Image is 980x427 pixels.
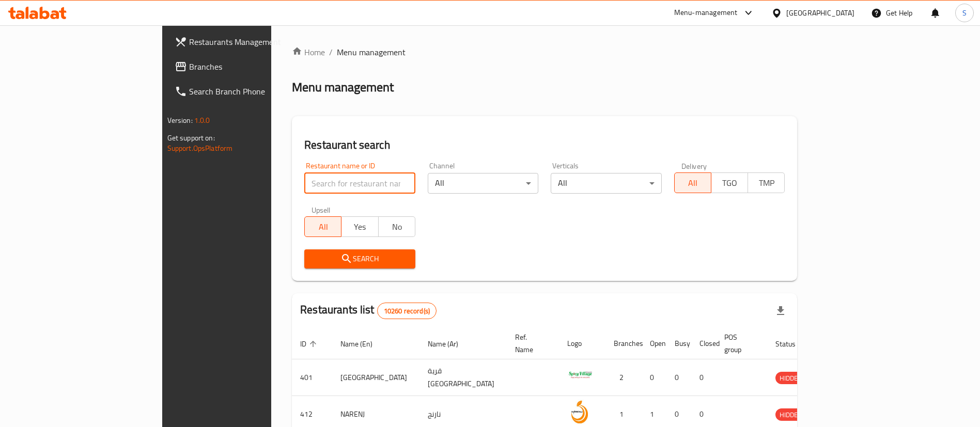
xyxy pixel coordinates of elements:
th: Closed [691,328,716,359]
button: No [378,216,415,237]
div: Total records count [377,303,437,319]
button: TGO [711,172,748,193]
img: NARENJ [567,399,593,425]
span: All [679,176,707,191]
span: Ref. Name [515,331,547,356]
span: Yes [346,219,374,234]
a: Support.OpsPlatform [167,141,233,155]
div: Export file [768,298,793,323]
div: [GEOGRAPHIC_DATA] [786,7,854,19]
td: 0 [666,359,691,396]
a: Search Branch Phone [166,79,326,104]
span: All [309,219,337,234]
th: Busy [666,328,691,359]
td: [GEOGRAPHIC_DATA] [332,359,419,396]
th: Open [642,328,666,359]
span: 10260 record(s) [378,306,436,316]
span: Get support on: [167,131,215,145]
button: TMP [748,172,785,193]
span: 1.0.0 [194,114,210,127]
td: قرية [GEOGRAPHIC_DATA] [419,359,507,396]
span: No [383,219,411,234]
nav: breadcrumb [292,46,797,58]
h2: Menu management [292,79,394,96]
span: ID [300,338,320,350]
th: Branches [605,328,642,359]
span: Name (Ar) [428,338,472,350]
span: HIDDEN [775,409,806,421]
span: TMP [752,176,781,191]
span: HIDDEN [775,372,806,384]
span: Search [313,252,407,265]
span: Status [775,338,809,350]
th: Logo [559,328,605,359]
button: All [674,172,711,193]
button: Search [304,249,415,268]
div: Menu-management [674,7,738,19]
label: Upsell [312,206,331,213]
div: All [428,173,539,194]
td: 0 [642,359,666,396]
span: Branches [189,60,318,73]
button: Yes [341,216,378,237]
label: Delivery [681,162,707,169]
button: All [304,216,341,237]
img: Spicy Village [567,362,593,388]
input: Search for restaurant name or ID.. [304,173,415,194]
div: HIDDEN [775,408,806,421]
span: TGO [715,176,744,191]
td: 2 [605,359,642,396]
span: Search Branch Phone [189,85,318,98]
a: Restaurants Management [166,29,326,54]
a: Branches [166,54,326,79]
span: Name (En) [340,338,386,350]
span: Version: [167,114,193,127]
h2: Restaurant search [304,137,785,153]
span: Menu management [337,46,406,58]
div: All [551,173,662,194]
span: Restaurants Management [189,36,318,48]
span: S [962,7,967,19]
li: / [329,46,333,58]
td: 0 [691,359,716,396]
span: POS group [724,331,755,356]
h2: Restaurants list [300,302,437,319]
